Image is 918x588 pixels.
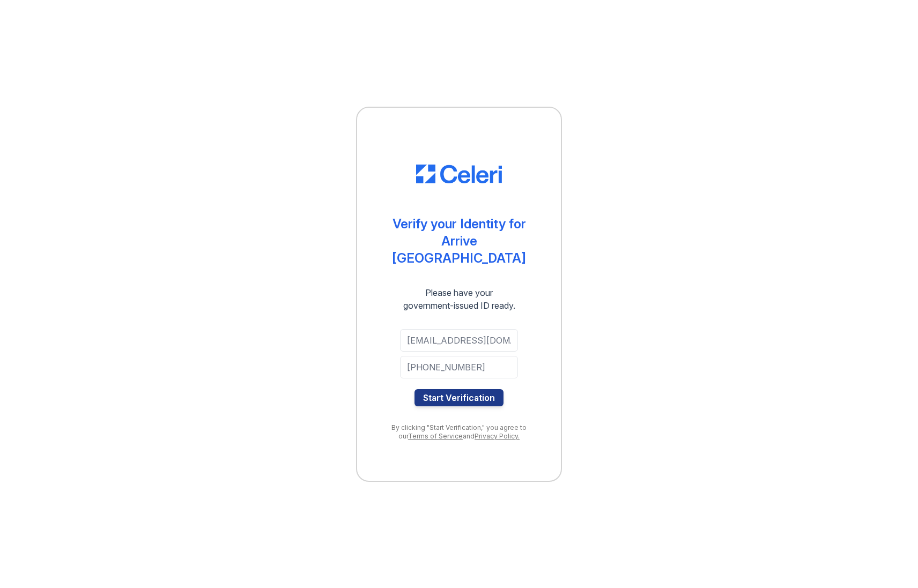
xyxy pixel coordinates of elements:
[379,215,539,267] div: Verify your Identity for Arrive [GEOGRAPHIC_DATA]
[400,356,518,378] input: Phone
[379,423,539,441] div: By clicking "Start Verification," you agree to our and
[416,165,502,184] img: CE_Logo_Blue-a8612792a0a2168367f1c8372b55b34899dd931a85d93a1a3d3e32e68fde9ad4.png
[408,432,463,440] a: Terms of Service
[400,329,518,352] input: Email
[414,389,504,406] button: Start Verification
[873,545,907,577] iframe: chat widget
[475,432,520,440] a: Privacy Policy.
[384,286,535,312] div: Please have your government-issued ID ready.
